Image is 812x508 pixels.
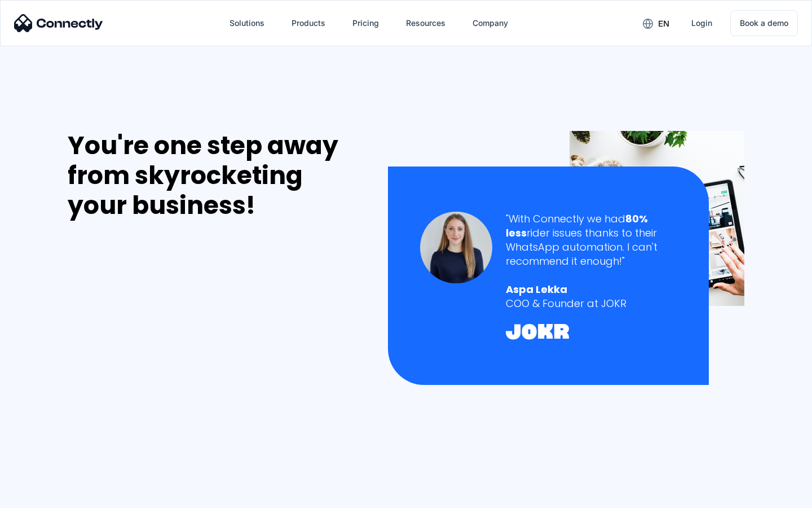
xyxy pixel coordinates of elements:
[406,15,445,31] div: Resources
[658,16,669,32] div: en
[230,15,264,31] div: Solutions
[506,296,677,310] div: COO & Founder at JOKR
[292,15,325,31] div: Products
[473,15,508,31] div: Company
[343,10,388,37] a: Pricing
[506,212,677,269] div: "With Connectly we had rider issues thanks to their WhatsApp automation. I can't recommend it eno...
[506,212,648,240] strong: 80% less
[68,234,237,493] iframe: Form 0
[682,10,721,37] a: Login
[352,15,379,31] div: Pricing
[23,488,68,504] ul: Language list
[691,15,712,31] div: Login
[506,282,567,296] strong: Aspa Lekka
[730,10,798,36] a: Book a demo
[68,131,364,220] div: You're one step away from skyrocketing your business!
[14,14,103,32] img: Connectly Logo
[11,488,68,504] aside: Language selected: English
